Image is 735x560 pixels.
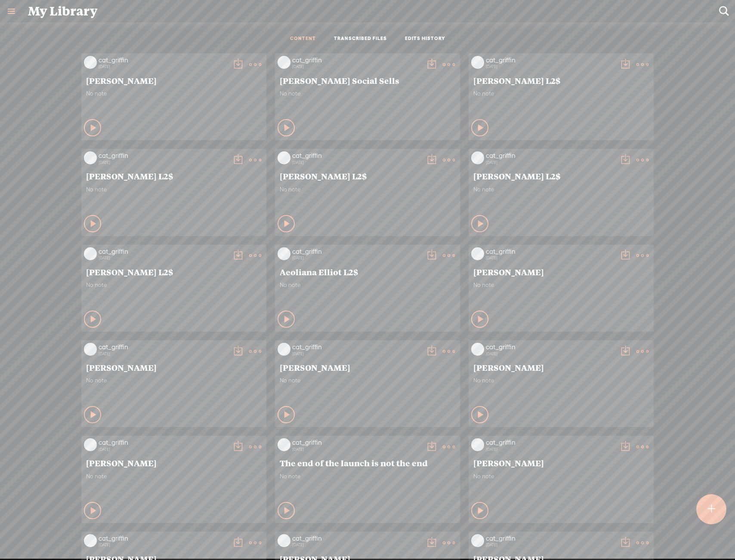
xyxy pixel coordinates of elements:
[99,438,228,447] div: cat_griffin
[278,56,290,69] img: videoLoading.png
[473,75,649,86] span: [PERSON_NAME] L2$
[84,247,97,260] img: videoLoading.png
[405,35,445,43] a: EDITS HISTORY
[292,64,421,69] div: [DATE]
[486,351,615,357] div: [DATE]
[280,186,455,193] span: No note
[292,534,421,543] div: cat_griffin
[473,458,649,468] span: [PERSON_NAME]
[292,351,421,357] div: [DATE]
[471,151,484,164] img: videoLoading.png
[486,255,615,261] div: [DATE]
[99,351,228,357] div: [DATE]
[473,377,649,384] span: No note
[334,35,387,43] a: TRANSCRIBED FILES
[84,56,97,69] img: videoLoading.png
[99,255,228,261] div: [DATE]
[486,534,615,543] div: cat_griffin
[292,255,421,261] div: [DATE]
[280,473,455,480] span: No note
[99,534,228,543] div: cat_griffin
[292,247,421,256] div: cat_griffin
[278,343,290,356] img: videoLoading.png
[486,343,615,351] div: cat_griffin
[486,438,615,447] div: cat_griffin
[292,542,421,548] div: [DATE]
[292,160,421,165] div: [DATE]
[99,542,228,548] div: [DATE]
[471,438,484,451] img: videoLoading.png
[473,473,649,480] span: No note
[99,447,228,452] div: [DATE]
[473,186,649,193] span: No note
[278,438,290,451] img: videoLoading.png
[473,171,649,181] span: [PERSON_NAME] L2$
[84,151,97,164] img: videoLoading.png
[99,64,228,69] div: [DATE]
[471,247,484,260] img: videoLoading.png
[486,56,615,65] div: cat_griffin
[486,247,615,256] div: cat_griffin
[278,151,290,164] img: videoLoading.png
[84,534,97,547] img: videoLoading.png
[292,447,421,452] div: [DATE]
[471,56,484,69] img: videoLoading.png
[86,473,262,480] span: No note
[290,35,316,43] a: CONTENT
[99,151,228,160] div: cat_griffin
[486,151,615,160] div: cat_griffin
[99,160,228,165] div: [DATE]
[86,90,262,97] span: No note
[280,281,455,289] span: No note
[99,343,228,351] div: cat_griffin
[99,247,228,256] div: cat_griffin
[86,458,262,468] span: [PERSON_NAME]
[486,542,615,548] div: [DATE]
[280,377,455,384] span: No note
[84,438,97,451] img: videoLoading.png
[473,267,649,277] span: [PERSON_NAME]
[99,56,228,65] div: cat_griffin
[280,267,455,277] span: Aeoliana Elliot L2$
[473,362,649,372] span: [PERSON_NAME]
[86,267,262,277] span: [PERSON_NAME] L2$
[84,343,97,356] img: videoLoading.png
[86,362,262,372] span: [PERSON_NAME]
[280,90,455,97] span: No note
[292,343,421,351] div: cat_griffin
[292,56,421,65] div: cat_griffin
[86,75,262,86] span: [PERSON_NAME]
[280,362,455,372] span: [PERSON_NAME]
[278,247,290,260] img: videoLoading.png
[278,534,290,547] img: videoLoading.png
[86,377,262,384] span: No note
[471,343,484,356] img: videoLoading.png
[292,151,421,160] div: cat_griffin
[471,534,484,547] img: videoLoading.png
[473,90,649,97] span: No note
[86,186,262,193] span: No note
[86,281,262,289] span: No note
[280,171,455,181] span: [PERSON_NAME] L2$
[486,447,615,452] div: [DATE]
[292,438,421,447] div: cat_griffin
[486,64,615,69] div: [DATE]
[280,75,455,86] span: [PERSON_NAME] Social Sells
[473,281,649,289] span: No note
[86,171,262,181] span: [PERSON_NAME] L2$
[280,458,455,468] span: The end of the launch is not the end
[486,160,615,165] div: [DATE]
